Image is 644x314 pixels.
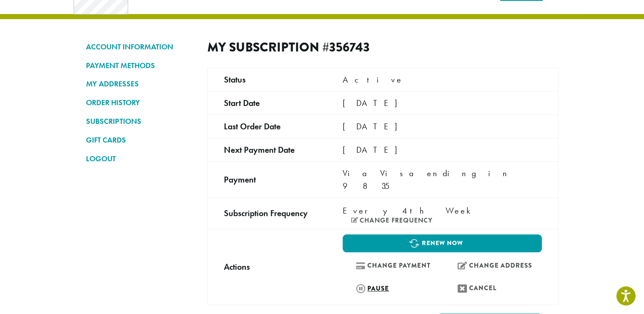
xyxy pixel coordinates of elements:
td: Next payment date [207,138,326,161]
a: GIFT CARDS [86,133,195,147]
span: Via Visa ending in 9835 [343,168,512,191]
a: Pause [343,279,440,297]
td: Active [326,68,558,91]
td: Subscription Frequency [207,197,326,229]
td: Actions [207,229,326,305]
td: Payment [207,161,326,197]
td: Last order date [207,114,326,138]
a: SUBSCRIPTIONS [86,114,195,128]
a: Cancel [444,279,542,297]
h2: My Subscription #356743 [207,40,376,55]
td: [DATE] [326,138,558,161]
a: Change frequency [351,217,432,224]
a: ACCOUNT INFORMATION [86,40,195,54]
span: Every 4th Week [343,204,475,217]
td: [DATE] [326,114,558,138]
a: LOGOUT [86,151,195,166]
td: Start date [207,91,326,114]
a: Renew now [343,234,541,252]
a: Change address [444,257,542,275]
a: PAYMENT METHODS [86,58,195,73]
a: Change payment [343,257,440,275]
a: ORDER HISTORY [86,95,195,110]
td: [DATE] [326,91,558,114]
td: Status [207,68,326,91]
a: MY ADDRESSES [86,77,195,91]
